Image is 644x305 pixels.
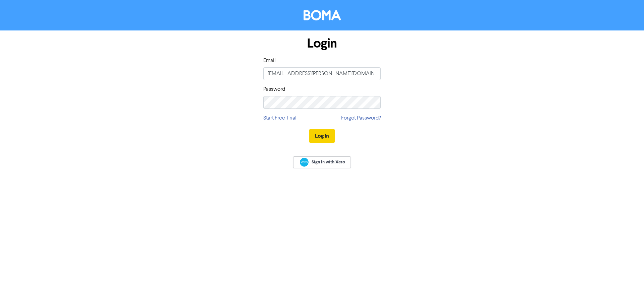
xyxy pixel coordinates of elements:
[263,36,381,51] h1: Login
[610,273,644,305] iframe: Chat Widget
[263,114,297,122] a: Start Free Trial
[341,114,381,122] a: Forgot Password?
[263,57,276,65] label: Email
[309,129,335,143] button: Log In
[304,10,341,20] img: BOMA Logo
[263,85,285,93] label: Password
[293,156,351,168] a: Sign In with Xero
[312,159,345,165] span: Sign In with Xero
[300,158,309,167] img: Xero logo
